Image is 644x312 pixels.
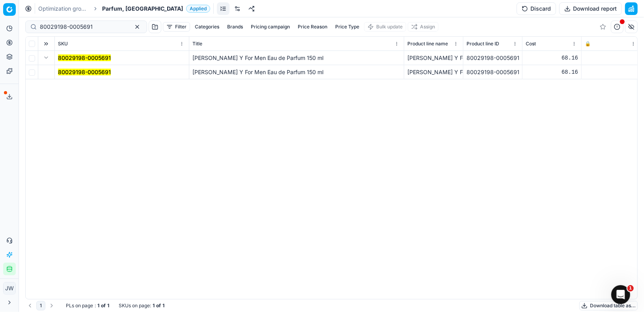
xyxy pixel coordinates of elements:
[364,22,406,32] button: Bulk update
[47,301,56,310] button: Go to next page
[224,22,246,32] button: Brands
[579,301,638,310] button: Download table as...
[58,54,111,61] mark: 80029198-0005691
[192,22,222,32] button: Categories
[585,41,591,47] span: 🔒
[58,54,111,62] button: 80029198-0005691
[559,2,622,15] button: Download report
[4,282,15,294] span: JW
[162,303,164,309] strong: 1
[611,285,630,304] iframe: Intercom live chat
[517,2,556,15] button: Discard
[408,22,439,32] button: Assign
[97,303,99,309] strong: 1
[101,303,106,309] strong: of
[25,301,56,310] nav: pagination
[66,303,93,309] span: PLs on page
[467,68,519,76] div: 80029198-0005691
[58,68,111,76] button: 80029198-0005691
[107,303,109,309] strong: 1
[66,303,109,309] div: :
[332,22,362,32] button: Price Type
[192,69,323,75] span: [PERSON_NAME] Y For Men Eau de Parfum 150 ml
[526,54,578,62] div: 68.16
[407,41,448,47] span: Product line name
[3,282,16,295] button: JW
[407,68,460,76] div: [PERSON_NAME] Y For Men Eau de Parfum 150 ml
[58,41,68,47] span: SKU
[25,301,35,310] button: Go to previous page
[526,68,578,76] div: 68.16
[102,5,183,13] span: Parfum, [GEOGRAPHIC_DATA]
[192,41,202,47] span: Title
[627,285,634,291] span: 1
[41,53,51,62] button: Expand
[38,5,210,13] nav: breadcrumb
[192,54,323,61] span: [PERSON_NAME] Y For Men Eau de Parfum 150 ml
[186,5,210,13] span: Applied
[102,5,210,13] span: Parfum, [GEOGRAPHIC_DATA]Applied
[40,23,126,31] input: Search by SKU or title
[467,54,519,62] div: 80029198-0005691
[36,301,45,310] button: 1
[38,5,89,13] a: Optimization groups
[163,22,190,32] button: Filter
[156,303,161,309] strong: of
[153,303,155,309] strong: 1
[119,303,151,309] span: SKUs on page :
[295,22,330,32] button: Price Reason
[41,39,51,49] button: Expand all
[526,41,536,47] span: Cost
[248,22,293,32] button: Pricing campaign
[407,54,460,62] div: [PERSON_NAME] Y For Men Eau de Parfum 150 ml
[467,41,499,47] span: Product line ID
[58,69,111,75] mark: 80029198-0005691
